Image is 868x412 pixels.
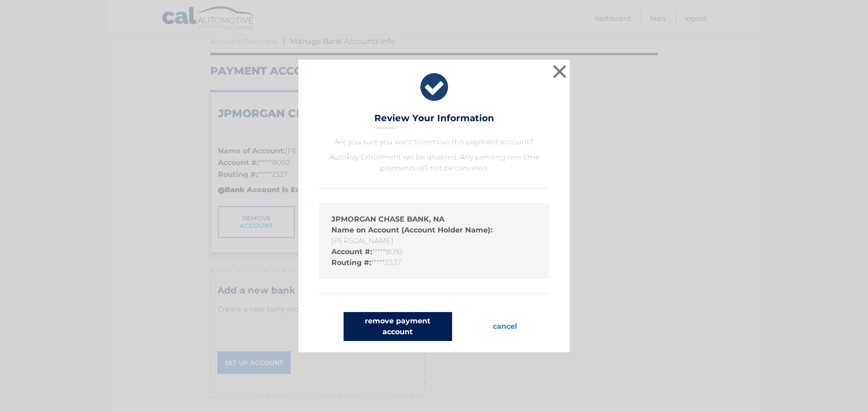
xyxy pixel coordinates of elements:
button: cancel [486,312,524,341]
p: Are you sure you want to remove this payment account? [319,137,549,147]
button: remove payment account [344,312,452,341]
p: AutoPay Enrollment will be disabled. Any pending one time payments will not be canceled. [319,152,549,174]
strong: Name on Account (Account Holder Name): [331,226,492,234]
strong: Account #: [331,247,372,256]
strong: Routing #: [331,258,371,267]
h3: Review Your Information [374,113,494,128]
button: × [551,62,569,81]
strong: JPMORGAN CHASE BANK, NA [331,215,444,223]
li: [PERSON_NAME] [331,225,537,246]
